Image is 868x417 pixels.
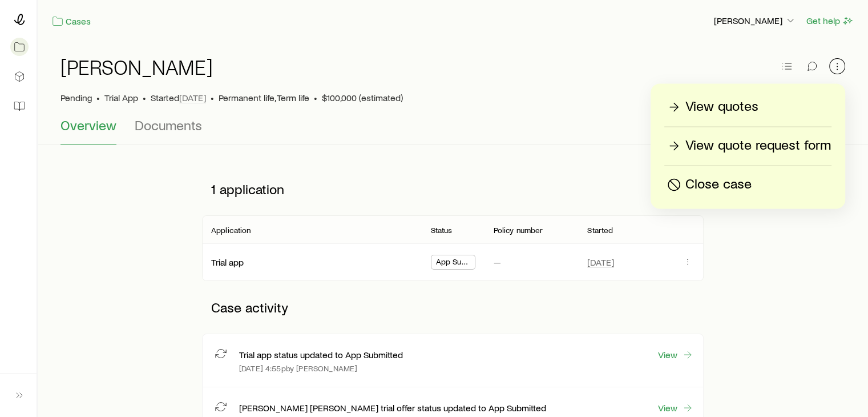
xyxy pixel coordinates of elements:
div: Trial app [211,256,244,268]
span: App Submitted [436,257,471,269]
a: Cases [51,15,91,28]
a: View [657,348,694,361]
p: Policy number [493,226,543,235]
span: Trial App [104,92,138,103]
p: Pending [60,92,92,103]
p: Started [587,226,613,235]
a: View quote request form [664,136,831,156]
span: Permanent life, Term life [219,92,309,103]
p: View quotes [685,98,758,116]
p: [PERSON_NAME] [PERSON_NAME] trial offer status updated to App Submitted [239,402,546,414]
p: Application [211,226,251,235]
p: 1 application [202,172,704,206]
span: • [211,92,214,103]
p: [DATE] 4:55p by [PERSON_NAME] [239,364,357,373]
span: [DATE] [179,92,206,103]
h1: [PERSON_NAME] [60,55,213,78]
span: • [143,92,146,103]
p: [PERSON_NAME] [714,15,796,26]
p: Status [431,226,453,235]
p: Case activity [202,290,704,324]
button: Close case [664,175,831,195]
a: View [657,402,694,414]
a: Trial app [211,256,244,267]
p: Close case [685,175,752,194]
div: Case details tabs [60,117,845,145]
p: Trial app status updated to App Submitted [239,349,403,360]
button: Get help [806,14,854,27]
button: [PERSON_NAME] [713,14,797,28]
span: Overview [60,117,116,133]
p: — [493,256,500,268]
p: View quote request form [685,137,831,155]
a: View quotes [664,97,831,117]
span: $100,000 (estimated) [322,92,403,103]
span: [DATE] [587,256,614,268]
span: • [96,92,100,103]
span: • [314,92,317,103]
p: Started [151,92,206,103]
span: Documents [135,117,202,133]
